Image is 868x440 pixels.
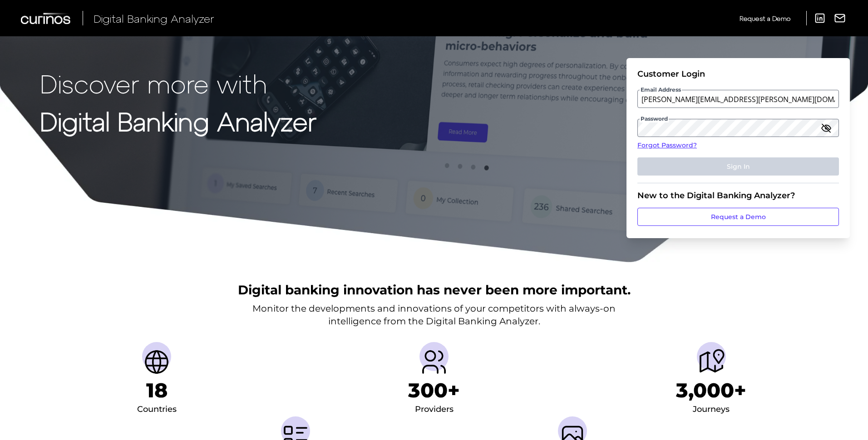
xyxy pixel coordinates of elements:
[693,402,730,417] div: Journeys
[142,347,171,376] img: Countries
[637,69,839,79] div: Customer Login
[238,281,631,298] h2: Digital banking innovation has never been more important.
[637,208,839,226] a: Request a Demo
[637,141,839,150] a: Forgot Password?
[637,157,839,176] button: Sign In
[640,115,669,122] span: Password
[419,347,449,376] img: Providers
[740,15,790,22] span: Request a Demo
[640,86,682,93] span: Email Address
[40,106,316,136] strong: Digital Banking Analyzer
[252,302,616,328] p: Monitor the developments and innovations of your competitors with always-on intelligence from the...
[137,402,177,417] div: Countries
[740,11,790,26] a: Request a Demo
[676,378,746,402] h1: 3,000+
[415,402,454,417] div: Providers
[146,378,168,402] h1: 18
[637,191,839,200] div: New to the Digital Banking Analyzer?
[40,69,316,98] p: Discover more with
[697,347,726,376] img: Journeys
[408,378,460,402] h1: 300+
[21,13,72,24] img: Curinos
[94,12,214,25] span: Digital Banking Analyzer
